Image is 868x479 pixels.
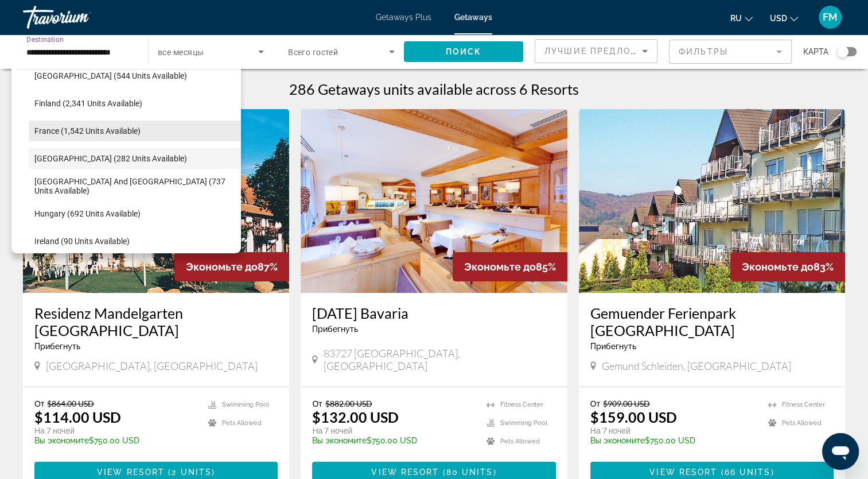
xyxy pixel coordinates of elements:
span: Fitness Center [500,401,543,408]
button: [GEOGRAPHIC_DATA] (282 units available) [29,148,241,169]
p: $750.00 USD [312,436,474,445]
span: Вы экономите [312,436,367,445]
button: Change language [730,10,753,26]
a: Residenz Mandelgarten [GEOGRAPHIC_DATA] [34,304,278,339]
button: Finland (2,341 units available) [29,93,241,114]
span: Finland (2,341 units available) [34,99,142,108]
span: все месяцы [158,48,204,57]
button: France (1,542 units available) [29,121,241,141]
p: На 7 ночей [312,426,474,436]
a: Getaways Plus [376,13,431,22]
span: Поиск [446,47,482,56]
span: Экономьте до [742,261,813,273]
span: Вы экономите [590,436,645,445]
mat-select: Sort by [544,44,648,58]
span: $882.00 USD [325,399,372,408]
span: Экономьте до [464,261,536,273]
span: 66 units [725,468,771,477]
span: От [590,399,600,408]
div: 83% [730,252,845,281]
span: View Resort [371,468,439,477]
span: 80 units [446,468,493,477]
span: FM [823,11,838,23]
span: ( ) [439,468,496,477]
span: Swimming Pool [222,401,269,408]
span: Лучшие предложения [544,47,667,56]
span: [GEOGRAPHIC_DATA] (282 units available) [34,154,187,163]
span: Прибегнуть [312,325,358,334]
span: France (1,542 units available) [34,126,141,136]
div: 87% [174,252,289,281]
span: Destination [26,35,64,43]
span: [GEOGRAPHIC_DATA] (544 units available) [34,71,187,80]
span: View Resort [649,468,717,477]
span: Экономьте до [186,261,258,273]
img: C815O01X.jpg [301,109,567,293]
button: Change currency [770,10,798,26]
span: ( ) [717,468,774,477]
p: $750.00 USD [34,436,197,445]
span: [GEOGRAPHIC_DATA] and [GEOGRAPHIC_DATA] (737 units available) [34,177,235,195]
span: Fitness Center [782,401,825,408]
span: Прибегнуть [34,342,80,351]
span: $909.00 USD [603,399,650,408]
iframe: Кнопка запуска окна обмена сообщениями [822,433,859,470]
button: Hungary (692 units available) [29,203,241,224]
span: Всего гостей [288,48,338,57]
span: Прибегнуть [590,342,636,351]
p: На 7 ночей [34,426,197,436]
span: Gemund Schleiden, [GEOGRAPHIC_DATA] [602,360,791,372]
span: [GEOGRAPHIC_DATA], [GEOGRAPHIC_DATA] [46,360,258,372]
button: User Menu [815,5,845,29]
span: USD [770,14,787,23]
span: Hungary (692 units available) [34,209,141,218]
h1: 286 Getaways units available across 6 Resorts [289,80,579,98]
span: Pets Allowed [222,419,262,427]
p: $132.00 USD [312,408,399,426]
span: ( ) [165,468,215,477]
button: Filter [669,39,792,64]
span: 83727 [GEOGRAPHIC_DATA], [GEOGRAPHIC_DATA] [324,347,556,372]
span: Pets Allowed [782,419,822,427]
span: карта [803,44,828,60]
span: От [34,399,44,408]
a: Gemuender Ferienpark [GEOGRAPHIC_DATA] [590,304,834,339]
span: View Resort [97,468,165,477]
span: ru [730,14,742,23]
button: [GEOGRAPHIC_DATA] (544 units available) [29,65,241,86]
button: Поиск [404,41,523,62]
span: От [312,399,322,408]
p: $114.00 USD [34,408,121,426]
p: На 7 ночей [590,426,757,436]
p: $159.00 USD [590,408,677,426]
a: Getaways [454,13,492,22]
button: [GEOGRAPHIC_DATA] and [GEOGRAPHIC_DATA] (737 units available) [29,176,241,196]
div: 85% [453,252,567,281]
a: Travorium [23,2,138,32]
span: $864.00 USD [47,399,94,408]
button: Ireland (90 units available) [29,231,241,252]
p: $750.00 USD [590,436,757,445]
a: [DATE] Bavaria [312,304,555,322]
span: Вы экономите [34,436,89,445]
span: Pets Allowed [500,438,540,445]
span: 2 units [172,468,212,477]
img: 1667E01X.jpg [579,109,845,293]
span: Swimming Pool [500,419,547,427]
span: Ireland (90 units available) [34,237,130,246]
